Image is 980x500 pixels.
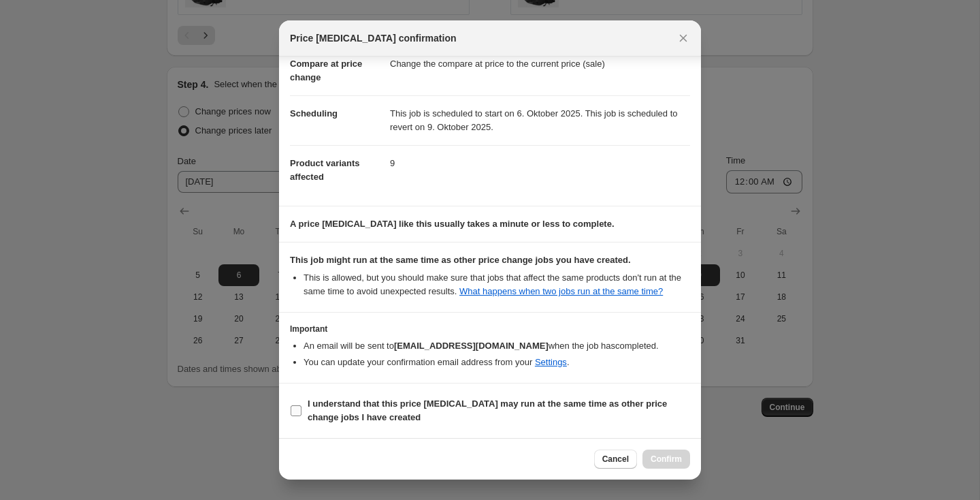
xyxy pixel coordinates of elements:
[304,356,690,369] li: You can update your confirmation email address from your .
[290,255,631,265] b: This job might run at the same time as other price change jobs you have created.
[308,399,667,422] b: I understand that this price [MEDICAL_DATA] may run at the same time as other price change jobs I...
[290,108,338,119] span: Scheduling
[290,324,690,334] h3: Important
[290,158,360,182] span: Product variants affected
[459,286,663,296] a: What happens when two jobs run at the same time?
[602,454,629,465] span: Cancel
[390,95,690,145] dd: This job is scheduled to start on 6. Oktober 2025. This job is scheduled to revert on 9. Oktober ...
[594,450,637,469] button: Cancel
[394,341,549,351] b: [EMAIL_ADDRESS][DOMAIN_NAME]
[390,46,690,82] dd: Change the compare at price to the current price (sale)
[390,145,690,181] dd: 9
[674,29,693,48] button: Close
[290,31,457,45] span: Price [MEDICAL_DATA] confirmation
[290,219,615,229] b: A price [MEDICAL_DATA] like this usually takes a minute or less to complete.
[304,339,690,353] li: An email will be sent to when the job has completed .
[535,357,567,367] a: Settings
[304,271,690,298] li: This is allowed, but you should make sure that jobs that affect the same products don ' t run at ...
[290,59,362,82] span: Compare at price change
